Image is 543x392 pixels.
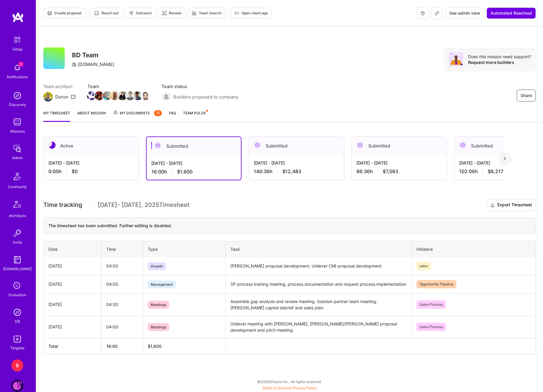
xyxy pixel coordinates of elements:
a: Team Member Avatar [87,91,95,101]
div: Doron [55,94,68,100]
a: Team Member Avatar [119,91,126,101]
img: Builders proposed to company [161,92,171,102]
img: Kraken: Delivery and Migration Agentic Platform [11,380,23,392]
a: Terms of Service [262,386,290,390]
i: icon Mail [71,94,76,99]
img: Admin Search [11,306,23,318]
img: Team Member Avatar [133,91,142,100]
th: Time [101,241,143,257]
div: [DATE] [48,301,96,308]
div: Setup [13,46,22,52]
button: Share [517,90,536,102]
a: About Mission [77,110,106,122]
img: Submitted [254,142,261,149]
span: Team [87,83,150,90]
img: Submitted [459,142,466,149]
span: Create proposal [47,10,81,16]
td: 04:00 [101,293,143,316]
img: bell [11,62,23,74]
td: 04:00 [101,275,143,293]
img: Active [48,142,56,149]
div: DB [15,318,20,325]
img: Team Member Avatar [102,91,111,100]
td: 04:00 [101,316,143,338]
a: Privacy Policy [293,386,317,390]
th: Initiative [412,241,536,257]
div: 15 [154,110,162,116]
span: My Documents [113,110,162,116]
a: B [10,359,25,371]
a: My timesheet [43,110,70,122]
button: Export Timesheet [486,199,536,211]
div: Evaluation [9,292,26,298]
div: Notifications [7,74,28,80]
div: Architects [9,213,26,219]
button: Review [158,8,185,19]
i: icon Download [490,202,495,208]
td: Unilever meeting with [PERSON_NAME], [PERSON_NAME]/[PERSON_NAME] proposal development and pitch m... [225,316,412,338]
a: FAQ [169,110,176,122]
th: Date [44,241,101,257]
div: [DATE] - [DATE] [356,160,442,166]
div: Invite [13,239,22,245]
div: 0:00 h [48,168,134,175]
i: icon Targeter [162,11,167,16]
span: Reach out [94,10,119,16]
th: Type [143,241,225,257]
span: Time tracking [43,201,82,209]
a: Team Member Avatar [134,91,142,101]
span: Outreach [129,10,152,16]
div: [DATE] [48,281,96,287]
span: sales [416,262,431,270]
span: Sales Process [416,300,446,309]
div: 16:00 h [151,169,236,175]
span: Growth [148,262,166,270]
img: Team Architect [43,92,53,102]
img: Architects [10,198,24,213]
div: Missions [10,128,25,134]
button: Open client app [230,8,272,19]
span: Team status [161,83,238,90]
img: Team Member Avatar [95,91,104,100]
span: $7,083 [383,168,398,175]
a: Kraken: Delivery and Migration Agentic Platform [10,380,25,392]
a: Team Member Avatar [95,91,103,101]
img: teamwork [11,116,23,128]
div: Community [8,184,27,190]
span: $1,600 [177,169,193,175]
button: Outreach [125,8,156,19]
span: Opportunity Pipeline [416,280,456,288]
a: My Documents15 [113,110,162,122]
img: Team Member Avatar [126,91,135,100]
div: B [11,359,23,371]
div: [DATE] [48,324,96,330]
a: Team Member Avatar [126,91,134,101]
div: © 2025 ATeams Inc., All rights reserved. [36,374,543,389]
span: Automated Reachout [490,10,532,16]
img: Skill Targeter [11,333,23,345]
div: [DATE] - [DATE] [254,160,339,166]
span: Team Search [192,10,221,16]
th: 16:00 [101,338,143,354]
span: $12,483 [282,168,301,175]
img: admin teamwork [11,143,23,155]
th: $1,600 [143,338,225,354]
div: Submitted [352,137,447,155]
div: Discovery [9,102,26,108]
img: right [504,156,506,161]
img: Team Member Avatar [141,91,150,100]
a: Team Pulse [183,110,207,122]
i: icon CompanyGray [72,62,77,67]
button: Create proposal [43,8,85,19]
span: Sales Process [416,323,446,331]
img: setup [11,33,24,46]
div: Does this mission need support? [468,54,531,59]
th: Total [44,338,101,354]
span: Meetings [148,301,169,309]
h3: BD Team [72,51,117,59]
img: Team Member Avatar [118,91,127,100]
span: | [262,386,317,390]
i: icon SelectionTeam [12,280,23,292]
th: Task [225,241,412,257]
button: Team Search [188,8,225,19]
